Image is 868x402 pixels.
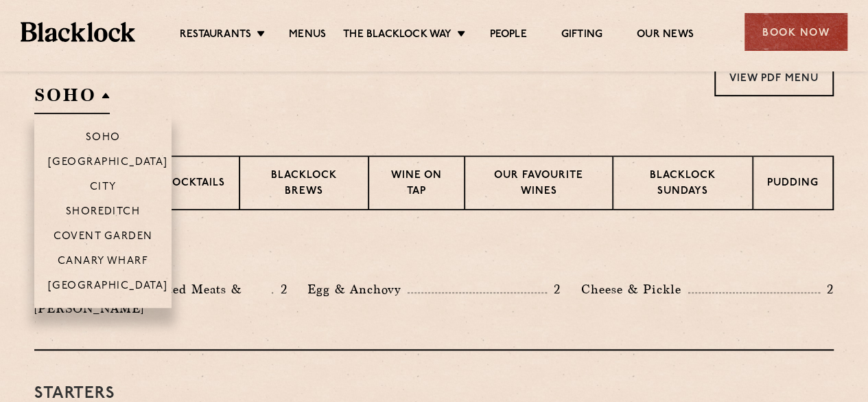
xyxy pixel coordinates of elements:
[58,256,148,269] p: Canary Wharf
[820,280,834,298] p: 2
[479,168,598,201] p: Our favourite wines
[489,28,526,43] a: People
[34,83,110,114] h2: SOHO
[48,280,168,294] p: [GEOGRAPHIC_DATA]
[343,28,451,43] a: The Blacklock Way
[34,245,834,263] h3: Pre Chop Bites
[180,28,251,43] a: Restaurants
[547,280,561,298] p: 2
[66,206,141,220] p: Shoreditch
[307,280,408,299] p: Egg & Anchovy
[21,22,135,41] img: BL_Textured_Logo-footer-cropped.svg
[383,168,450,201] p: Wine on Tap
[289,28,326,43] a: Menus
[164,176,225,193] p: Cocktails
[714,58,834,96] a: View PDF Menu
[54,231,153,245] p: Covent Garden
[637,28,694,43] a: Our News
[273,280,287,298] p: 2
[744,13,847,51] div: Book Now
[90,181,117,195] p: City
[627,168,738,201] p: Blacklock Sundays
[254,168,354,201] p: Blacklock Brews
[86,132,121,146] p: Soho
[767,176,819,193] p: Pudding
[48,157,168,170] p: [GEOGRAPHIC_DATA]
[561,28,602,43] a: Gifting
[581,280,688,299] p: Cheese & Pickle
